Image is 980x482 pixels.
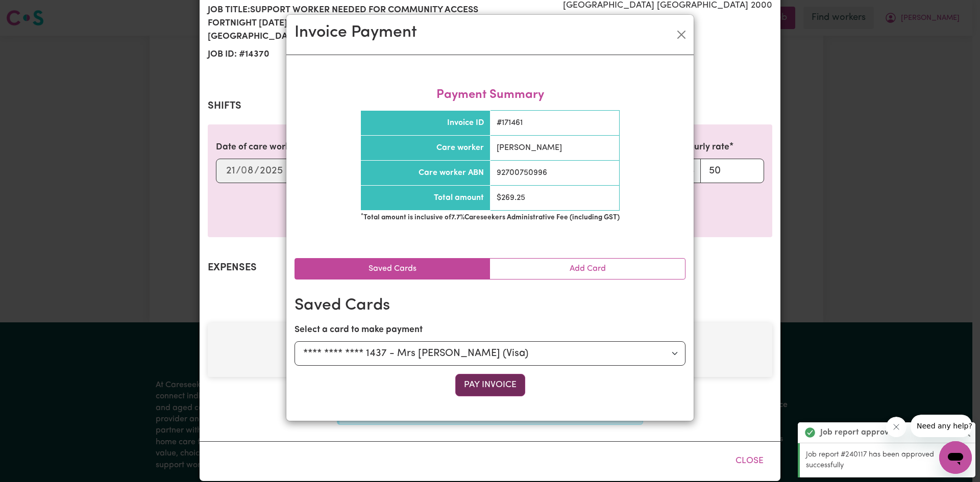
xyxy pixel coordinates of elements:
[806,449,969,471] p: Job report #240117 has been approved successfully
[490,111,620,136] td: # 171461
[490,161,620,186] td: 92700750996
[6,7,62,15] span: Need any help?
[490,186,620,211] td: $ 269.25
[295,259,490,279] a: Saved Cards
[295,23,417,42] h2: Invoice Payment
[490,136,620,161] td: [PERSON_NAME]
[911,415,972,437] iframe: Message from company
[939,441,972,474] iframe: Button to launch messaging window
[295,323,423,337] label: Select a card to make payment
[490,259,685,279] a: Add Card
[361,211,620,225] td: Total amount is inclusive of 7.7 % Careseekers Administrative Fee (including GST)
[455,374,525,396] button: Pay Invoice
[886,417,906,437] iframe: Close message
[361,186,491,211] th: Total amount
[361,161,491,186] th: Care worker ABN
[361,136,491,161] th: Care worker
[361,111,491,136] th: Invoice ID
[295,296,685,315] h2: Saved Cards
[820,426,898,439] strong: Job report approved
[673,27,690,43] button: Close
[360,80,620,110] caption: Payment Summary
